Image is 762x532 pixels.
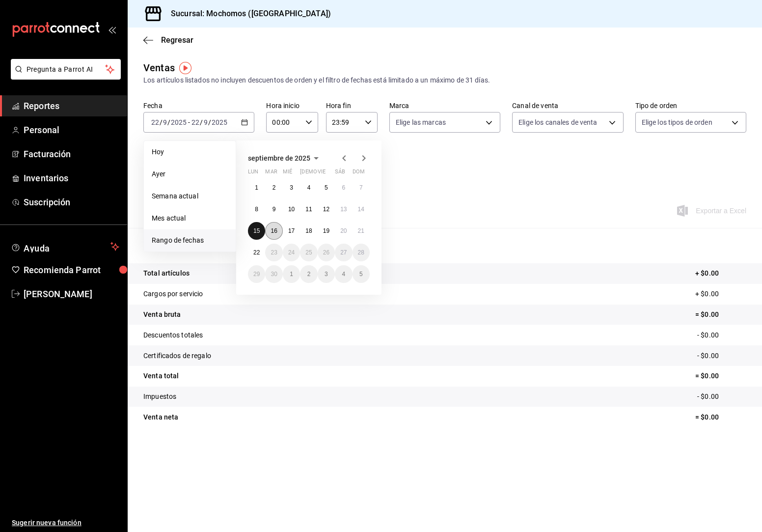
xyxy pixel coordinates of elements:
[24,263,119,277] span: Recomienda Parrot
[353,179,370,196] button: 7 de septiembre de 2025
[695,289,746,299] p: + $0.00
[24,196,119,209] span: Suscripción
[265,200,282,218] button: 9 de septiembre de 2025
[358,249,364,256] abbr: 28 de septiembre de 2025
[396,117,446,127] span: Elige las marcas
[325,184,328,191] abbr: 5 de septiembre de 2025
[288,227,295,234] abbr: 17 de septiembre de 2025
[300,179,317,196] button: 4 de septiembre de 2025
[283,179,300,196] button: 3 de septiembre de 2025
[255,206,258,213] abbr: 8 de septiembre de 2025
[265,244,282,261] button: 23 de septiembre de 2025
[24,241,107,252] span: Ayuda
[389,102,500,109] label: Marca
[152,235,228,246] span: Rango de fechas
[323,249,329,256] abbr: 26 de septiembre de 2025
[7,71,121,82] a: Pregunta a Parrot AI
[143,330,203,340] p: Descuentos totales
[248,168,258,179] abbr: lunes
[143,102,254,109] label: Fecha
[143,75,746,85] div: Los artículos listados no incluyen descuentos de orden y el filtro de fechas está limitado a un m...
[326,102,378,109] label: Hora fin
[353,265,370,283] button: 5 de octubre de 2025
[248,154,310,162] span: septiembre de 2025
[108,26,116,33] button: open_drawer_menu
[143,289,203,299] p: Cargos por servicio
[697,330,746,340] p: - $0.00
[359,271,363,278] abbr: 5 de octubre de 2025
[305,206,312,213] abbr: 11 de septiembre de 2025
[271,227,277,234] abbr: 16 de septiembre de 2025
[323,227,329,234] abbr: 19 de septiembre de 2025
[24,287,119,301] span: [PERSON_NAME]
[266,102,318,109] label: Hora inicio
[143,371,179,381] p: Venta total
[283,222,300,240] button: 17 de septiembre de 2025
[642,117,712,127] span: Elige los tipos de orden
[248,200,265,218] button: 8 de septiembre de 2025
[265,222,282,240] button: 16 de septiembre de 2025
[290,271,293,278] abbr: 1 de octubre de 2025
[248,222,265,240] button: 15 de septiembre de 2025
[335,200,352,218] button: 13 de septiembre de 2025
[342,271,345,278] abbr: 4 de octubre de 2025
[24,123,119,137] span: Personal
[208,118,211,126] span: /
[512,102,623,109] label: Canal de venta
[307,271,311,278] abbr: 2 de octubre de 2025
[265,179,282,196] button: 2 de septiembre de 2025
[200,118,203,126] span: /
[152,169,228,179] span: Ayer
[163,8,331,20] h3: Sucursal: Mochomos ([GEOGRAPHIC_DATA])
[248,152,322,164] button: septiembre de 2025
[272,206,276,213] abbr: 9 de septiembre de 2025
[188,118,190,126] span: -
[143,392,176,402] p: Impuestos
[318,244,335,261] button: 26 de septiembre de 2025
[305,227,312,234] abbr: 18 de septiembre de 2025
[170,118,187,126] input: ----
[272,184,276,191] abbr: 2 de septiembre de 2025
[340,249,347,256] abbr: 27 de septiembre de 2025
[255,184,258,191] abbr: 1 de septiembre de 2025
[288,249,295,256] abbr: 24 de septiembre de 2025
[27,64,106,75] span: Pregunta a Parrot AI
[695,371,746,381] p: = $0.00
[143,351,211,361] p: Certificados de regalo
[318,179,335,196] button: 5 de septiembre de 2025
[300,168,358,179] abbr: jueves
[24,99,119,112] span: Reportes
[283,168,292,179] abbr: miércoles
[12,518,119,528] span: Sugerir nueva función
[325,271,328,278] abbr: 3 de octubre de 2025
[248,265,265,283] button: 29 de septiembre de 2025
[335,244,352,261] button: 27 de septiembre de 2025
[353,244,370,261] button: 28 de septiembre de 2025
[318,200,335,218] button: 12 de septiembre de 2025
[340,227,347,234] abbr: 20 de septiembre de 2025
[24,171,119,185] span: Inventarios
[340,206,347,213] abbr: 13 de septiembre de 2025
[253,227,260,234] abbr: 15 de septiembre de 2025
[323,206,329,213] abbr: 12 de septiembre de 2025
[143,60,175,75] div: Ventas
[358,227,364,234] abbr: 21 de septiembre de 2025
[143,309,181,320] p: Venta bruta
[203,118,208,126] input: --
[152,191,228,201] span: Semana actual
[300,200,317,218] button: 11 de septiembre de 2025
[342,184,345,191] abbr: 6 de septiembre de 2025
[695,412,746,422] p: = $0.00
[161,35,193,45] span: Regresar
[353,222,370,240] button: 21 de septiembre de 2025
[160,118,163,126] span: /
[151,118,160,126] input: --
[179,62,191,74] img: Tooltip marker
[143,35,193,45] button: Regresar
[300,265,317,283] button: 2 de octubre de 2025
[358,206,364,213] abbr: 14 de septiembre de 2025
[335,168,345,179] abbr: sábado
[248,244,265,261] button: 22 de septiembre de 2025
[353,168,365,179] abbr: domingo
[300,244,317,261] button: 25 de septiembre de 2025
